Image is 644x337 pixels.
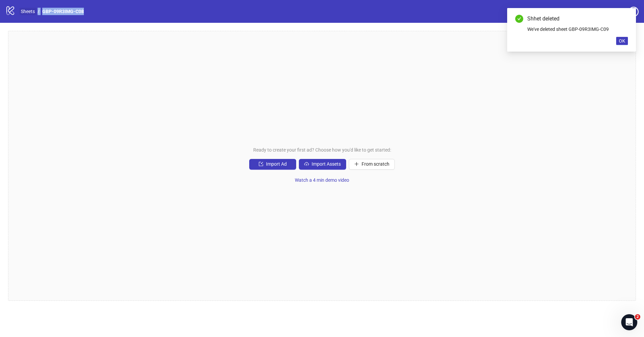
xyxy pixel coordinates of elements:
a: Close [621,15,628,22]
iframe: Intercom live chat [621,314,637,330]
span: 2 [635,314,640,320]
span: question-circle [629,7,639,17]
button: Watch a 4 min demo video [289,175,355,186]
span: Import Assets [312,161,341,167]
div: Shhet deleted [527,15,628,23]
span: plus [354,162,359,166]
span: OK [619,38,625,44]
span: Ready to create your first ad? Choose how you'd like to get started: [253,146,391,154]
span: Watch a 4 min demo video [295,177,349,183]
span: check-circle [515,15,523,23]
button: Import Ad [249,159,296,170]
span: cloud-upload [304,162,309,166]
button: From scratch [349,159,395,170]
button: OK [616,37,628,45]
div: We've deleted sheet GBP-09R3IMG-C09 [527,25,628,33]
a: Sheets [19,8,36,15]
a: GBP-09R3IMG-C08 [41,8,85,15]
span: From scratch [362,161,389,167]
li: / [38,8,40,15]
span: import [259,162,263,166]
button: Import Assets [299,159,346,170]
a: Settings [591,7,626,17]
span: Import Ad [266,161,287,167]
